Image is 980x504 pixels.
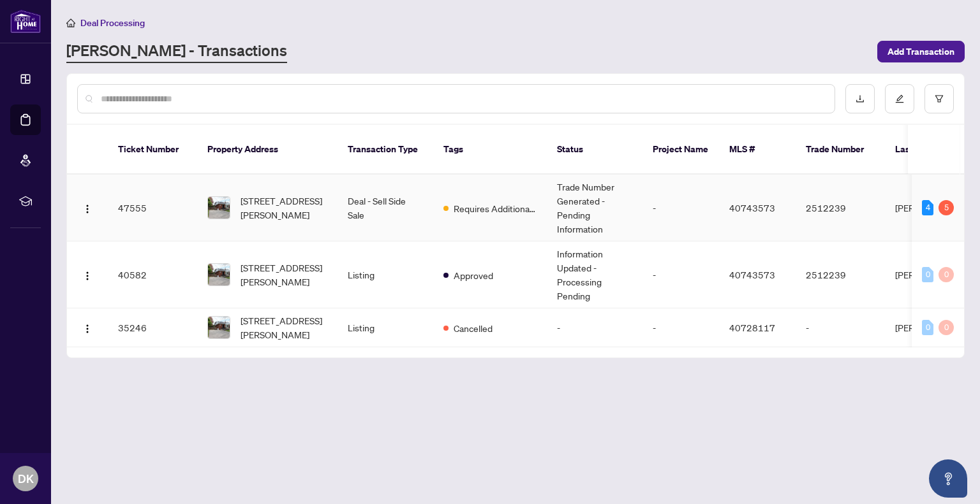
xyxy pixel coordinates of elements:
[82,204,93,214] img: Logo
[924,84,954,113] button: filter
[77,264,98,285] button: Logo
[241,261,327,289] span: [STREET_ADDRESS][PERSON_NAME]
[845,84,875,113] button: download
[241,194,327,222] span: [STREET_ADDRESS][PERSON_NAME]
[887,41,954,62] span: Add Transaction
[338,308,433,347] td: Listing
[796,125,885,175] th: Trade Number
[18,470,34,487] span: DK
[922,200,933,215] div: 4
[547,125,642,175] th: Status
[729,202,775,213] span: 40743573
[642,175,719,241] td: -
[939,200,954,215] div: 5
[796,175,885,241] td: 2512239
[82,271,93,281] img: Logo
[935,94,944,103] span: filter
[929,459,967,498] button: Open asap
[642,308,719,347] td: -
[885,84,914,113] button: edit
[922,320,933,335] div: 0
[729,269,775,280] span: 40743573
[454,201,537,215] span: Requires Additional Docs
[547,308,642,347] td: -
[80,17,145,29] span: Deal Processing
[108,175,197,241] td: 47555
[922,267,933,282] div: 0
[338,125,433,175] th: Transaction Type
[729,322,775,333] span: 40728117
[82,324,93,334] img: Logo
[66,40,287,63] a: [PERSON_NAME] - Transactions
[796,308,885,347] td: -
[642,125,719,175] th: Project Name
[208,197,230,219] img: thumbnail-img
[939,267,954,282] div: 0
[66,18,75,27] span: home
[939,320,954,335] div: 0
[547,175,642,241] td: Trade Number Generated - Pending Information
[108,241,197,308] td: 40582
[338,241,433,308] td: Listing
[719,125,796,175] th: MLS #
[77,198,98,218] button: Logo
[108,125,197,175] th: Ticket Number
[197,125,338,175] th: Property Address
[108,308,197,347] td: 35246
[796,241,885,308] td: 2512239
[877,41,965,62] button: Add Transaction
[454,321,493,335] span: Cancelled
[241,313,327,342] span: [STREET_ADDRESS][PERSON_NAME]
[77,317,98,338] button: Logo
[547,241,642,308] td: Information Updated - Processing Pending
[338,175,433,241] td: Deal - Sell Side Sale
[433,125,547,175] th: Tags
[454,268,493,282] span: Approved
[10,10,41,33] img: logo
[208,317,230,338] img: thumbnail-img
[208,264,230,285] img: thumbnail-img
[856,94,865,103] span: download
[642,241,719,308] td: -
[895,94,904,103] span: edit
